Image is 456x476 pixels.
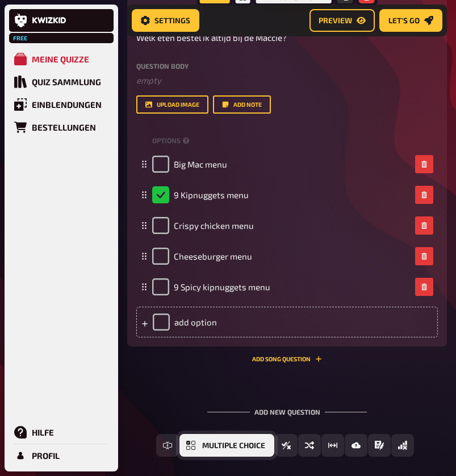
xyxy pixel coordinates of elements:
[136,307,438,337] div: add option
[368,434,391,457] button: Prose (Long text)
[391,434,414,457] button: Offline Question
[309,9,375,32] button: Preview
[9,421,114,444] a: Hilfe
[32,99,102,110] div: Einblendungen
[156,434,179,457] button: Free Text Input
[252,356,322,362] button: Add Song question
[202,442,265,450] span: Multiple Choice
[32,77,101,87] div: Quiz Sammlung
[136,95,208,114] button: upload image
[174,282,270,292] span: 9 Spicy kipnuggets menu
[179,434,274,457] button: Multiple Choice
[9,444,114,467] a: Profil
[9,116,114,139] a: Bestellungen
[9,70,114,93] a: Quiz Sammlung
[152,136,181,145] span: options
[388,16,420,24] span: Let's go
[321,434,344,457] button: Estimation Question
[298,434,321,457] button: Sorting Question
[319,16,352,24] span: Preview
[174,220,254,231] span: Crispy chicken menu
[10,35,31,41] span: Free
[32,427,54,437] div: Hilfe
[9,48,114,70] a: Meine Quizze
[32,122,96,132] div: Bestellungen
[174,190,249,200] span: 9 Kipnuggets menu
[136,62,438,69] label: Question body
[132,9,199,32] button: Settings
[32,450,60,461] div: Profil
[9,93,114,116] a: Einblendungen
[154,16,190,24] span: Settings
[32,54,89,64] div: Meine Quizze
[345,434,367,457] button: Image Answer
[379,9,442,32] button: Let's go
[174,251,252,261] span: Cheeseburger menu
[136,31,287,44] span: Welk eten bestel ik altijd bij de Maccie?
[275,434,298,457] button: True / False
[213,95,271,114] button: Add note
[207,390,367,425] div: Add new question
[174,159,227,169] span: Big Mac menu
